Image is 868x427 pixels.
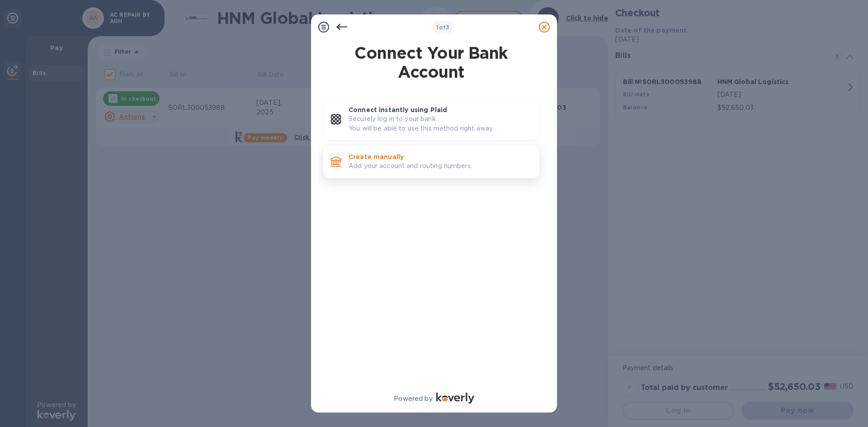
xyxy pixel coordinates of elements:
span: 1 [436,24,439,31]
p: Connect instantly using Plaid [349,105,532,114]
b: of 3 [436,24,450,31]
img: Logo [436,393,474,404]
h1: Connect Your Bank Account [319,43,543,81]
p: Securely log in to your bank. You will be able to use this method right away. [349,114,532,133]
p: Add your account and routing numbers. [349,161,532,171]
p: Create manually [349,152,532,161]
p: Powered by [394,394,432,404]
